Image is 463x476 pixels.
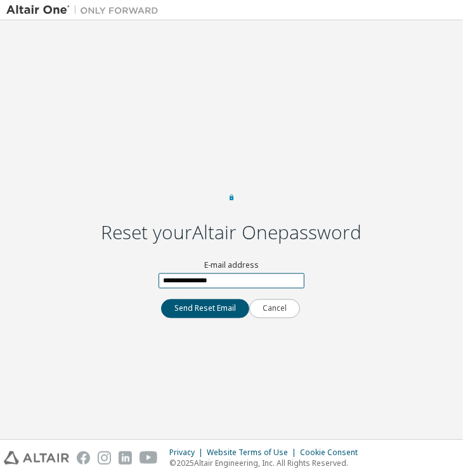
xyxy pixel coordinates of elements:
button: Send Reset Email [161,299,249,318]
img: linkedin.svg [119,451,132,465]
img: Altair One [6,4,165,16]
p: © 2025 Altair Engineering, Inc. All Rights Reserved. [169,458,365,468]
div: Website Terms of Use [207,448,300,458]
div: Privacy [169,448,207,458]
img: instagram.svg [98,451,111,465]
img: facebook.svg [77,451,90,465]
button: Cancel [249,299,300,318]
label: E-mail address [159,261,304,271]
img: youtube.svg [140,451,158,465]
h2: Reset your Altair One password [98,220,365,244]
div: Cookie Consent [300,448,365,458]
img: altair_logo.svg [4,451,69,465]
